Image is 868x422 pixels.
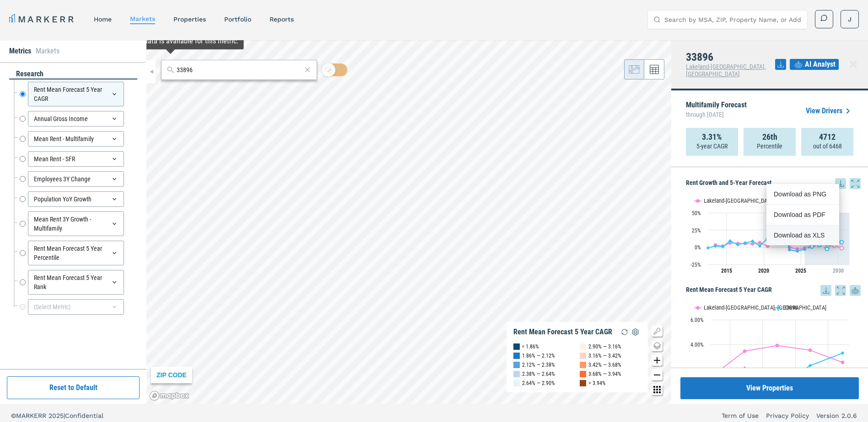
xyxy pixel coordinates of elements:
div: Rent Mean Forecast 5 Year CAGR [513,327,612,337]
span: J [848,15,852,24]
path: Wednesday, 28 Jun, 20:00, -2.46. 33896. [825,247,829,251]
span: AI Analyst [805,59,836,70]
a: properties [173,16,206,23]
div: 2.12% — 2.38% [522,360,555,369]
path: Monday, 14 Jun, 20:00, 2.09. 33896. [743,366,747,370]
span: © [11,412,16,419]
h5: Rent Growth and 5-Year Forecast [686,178,861,189]
text: 25% [692,227,701,234]
path: Tuesday, 28 Jun, 20:00, 3.78. 33896. [736,243,740,246]
div: ZIP CODE [151,367,192,383]
div: Population YoY Growth [28,191,124,207]
button: Zoom in map button [652,355,663,366]
text: 6.00% [690,317,704,323]
button: J [841,10,859,28]
path: Thursday, 14 Jun, 20:00, 2.3. 33896. [809,364,812,367]
a: Mapbox logo [149,390,189,401]
button: Show Lakeland-Winter Haven, FL [695,197,765,204]
span: MARKERR [16,412,49,419]
img: Reload Legend [619,327,630,338]
strong: 3.31% [702,132,722,142]
div: Map Tooltip Content [102,37,238,46]
button: AI Analyst [790,59,839,70]
g: 33896, line 4 of 4 with 5 data points. [810,240,844,250]
span: Confidential [65,412,103,419]
path: Sunday, 28 Jun, 20:00, 9. 33896. [728,239,732,243]
div: 1.86% — 2.12% [522,351,555,360]
button: View Properties [680,377,859,399]
canvas: Map [146,40,671,404]
text: -25% [690,262,701,268]
path: Sunday, 28 Jun, 20:00, 1.61. Lakeland-Winter Haven, FL. [766,244,770,248]
div: research [9,69,137,79]
p: Multifamily Forecast [686,101,747,121]
text: 50% [692,210,701,216]
h4: 33896 [686,51,775,63]
div: Rent Mean Forecast 5 Year Rank [28,270,124,295]
tspan: 2030 [833,268,844,274]
a: Portfolio [224,16,251,23]
text: 4.00% [690,342,704,348]
input: Search by MSA, ZIP, Property Name, or Address [664,11,802,29]
tspan: 2025 [795,268,806,274]
div: > 3.94% [588,379,606,388]
div: 2.64% — 2.90% [522,379,555,388]
path: Saturday, 28 Jun, 20:00, -3.06. 33896. [803,248,807,251]
div: Rent Growth and 5-Year Forecast. Highcharts interactive chart. [686,189,861,280]
a: Term of Use [722,411,759,420]
strong: 26th [762,132,777,142]
a: home [94,16,112,23]
path: Friday, 28 Jun, 20:00, 1.9. 33896. [758,244,762,248]
svg: Interactive chart [686,189,854,280]
div: Download as XLS [774,231,826,240]
text: 2.00% [690,367,704,373]
div: Rent Mean Forecast 5 Year CAGR [28,82,124,106]
path: Monday, 28 Jun, 20:00, 3.24. 33896. [818,243,821,247]
div: Download as PDF [774,210,826,219]
path: Thursday, 28 Jun, 20:00, -0.88. 33896. [706,246,710,249]
button: Reset to Default [7,376,140,399]
button: Other options map button [652,384,663,395]
a: MARKERR [9,13,75,26]
tspan: 2020 [758,268,769,274]
div: 2.90% — 3.16% [588,342,621,351]
li: Markets [36,46,59,57]
path: Wednesday, 14 Jun, 20:00, 3.92. Lakeland-Winter Haven, FL. [776,343,779,347]
div: < 1.86% [522,342,539,351]
svg: Interactive chart [686,296,854,410]
span: Lakeland-[GEOGRAPHIC_DATA], [GEOGRAPHIC_DATA] [686,63,766,78]
path: Thursday, 28 Jun, 20:00, 8.61. 33896. [751,239,755,243]
div: Mean Rent 3Y Growth - Multifamily [28,211,124,236]
path: Friday, 28 Jun, 20:00, -5.69. 33896. [796,249,799,253]
path: Monday, 14 Jun, 20:00, 3.46. Lakeland-Winter Haven, FL. [743,349,747,353]
span: through [DATE] [686,109,747,121]
button: Show 33896 [775,304,798,311]
path: Sunday, 28 Jun, 20:00, 0.97. 33896. [810,245,814,248]
path: Friday, 28 Jun, 20:00, -1.28. Lakeland-Winter Haven, FL. [840,246,844,250]
a: View Drivers [806,105,853,116]
strong: 4712 [819,132,836,142]
p: Percentile [757,142,782,151]
a: markets [130,15,155,22]
path: Saturday, 28 Jun, 20:00, 0.86. 33896. [721,245,725,248]
div: Download as PNG [766,184,839,205]
button: Zoom out map button [652,369,663,380]
p: 5-year CAGR [696,142,728,151]
text: 0% [695,244,701,251]
div: Mean Rent - SFR [28,151,124,167]
div: Rent Mean Forecast 5 Year Percentile [28,241,124,265]
div: (Select Metric) [28,299,124,315]
p: out of 6468 [813,142,842,151]
path: Thursday, 14 Jun, 20:00, 3.54. Lakeland-Winter Haven, FL. [809,348,812,352]
path: Wednesday, 28 Jun, 20:00, 6.3. 33896. [744,241,747,245]
div: 3.16% — 3.42% [588,351,621,360]
button: Show Lakeland-Winter Haven, FL [695,304,765,311]
path: Friday, 28 Jun, 20:00, 1.71. 33896. [714,244,717,248]
path: Wednesday, 28 Jun, 20:00, -3.81. 33896. [788,248,792,252]
input: Search by MSA or ZIP Code [177,65,302,75]
div: 3.42% — 3.68% [588,360,621,369]
a: Version 2.0.6 [816,411,857,420]
a: reports [270,16,294,23]
li: Metrics [9,46,31,57]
